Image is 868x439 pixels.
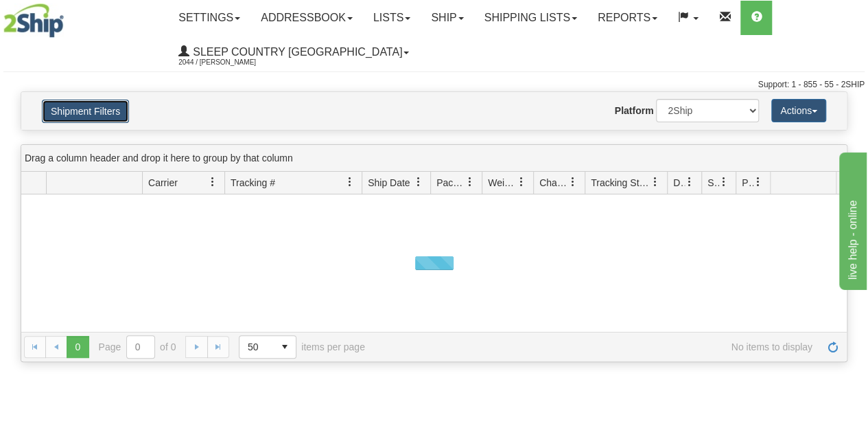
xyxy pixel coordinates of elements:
a: Ship [421,1,473,35]
a: Settings [168,1,250,35]
a: Charge filter column settings [561,170,585,194]
span: 2044 / [PERSON_NAME] [178,56,281,69]
span: Tracking # [231,176,275,190]
a: Pickup Status filter column settings [747,170,770,194]
label: Platform [615,104,654,117]
a: Carrier filter column settings [201,170,224,194]
span: items per page [239,335,365,359]
img: logo2044.jpg [3,3,64,38]
div: live help - online [10,8,127,25]
span: Page 0 [67,336,89,358]
span: Page sizes drop down [239,335,296,359]
span: Page of 0 [99,335,176,359]
button: Actions [771,99,826,122]
a: Shipment Issues filter column settings [712,170,736,194]
a: Sleep Country [GEOGRAPHIC_DATA] 2044 / [PERSON_NAME] [168,35,419,69]
button: Shipment Filters [42,100,129,123]
span: Pickup Status [742,176,753,190]
a: Ship Date filter column settings [407,170,430,194]
span: 50 [248,340,266,354]
a: Reports [587,1,668,35]
a: Tracking Status filter column settings [644,170,667,194]
div: grid grouping header [21,145,847,172]
span: Carrier [148,176,178,190]
span: Tracking Status [591,176,650,190]
a: Addressbook [250,1,363,35]
span: Charge [539,176,568,190]
span: select [274,336,296,358]
iframe: chat widget [836,149,867,289]
a: Shipping lists [474,1,587,35]
span: No items to display [384,341,812,352]
span: Shipment Issues [707,176,719,190]
span: Weight [488,176,517,190]
a: Packages filter column settings [458,170,482,194]
a: Tracking # filter column settings [338,170,362,194]
a: Weight filter column settings [510,170,533,194]
a: Lists [363,1,421,35]
span: Delivery Status [673,176,685,190]
a: Delivery Status filter column settings [678,170,701,194]
span: Sleep Country [GEOGRAPHIC_DATA] [189,46,402,58]
a: Refresh [822,336,844,358]
span: Packages [436,176,465,190]
div: Support: 1 - 855 - 55 - 2SHIP [3,79,865,91]
span: Ship Date [368,176,410,190]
